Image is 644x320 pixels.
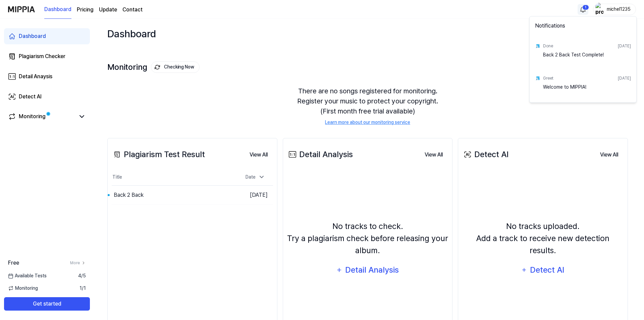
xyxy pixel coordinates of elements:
div: [DATE] [618,75,631,81]
div: Back 2 Back Test Complete! [543,51,631,65]
div: Done [543,43,553,49]
div: [DATE] [618,43,631,49]
img: test result icon [535,43,540,49]
div: Greet [543,75,553,81]
img: test result icon [535,76,540,81]
div: Welcome to MIPPIA! [543,84,631,97]
div: Notifications [531,18,635,37]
